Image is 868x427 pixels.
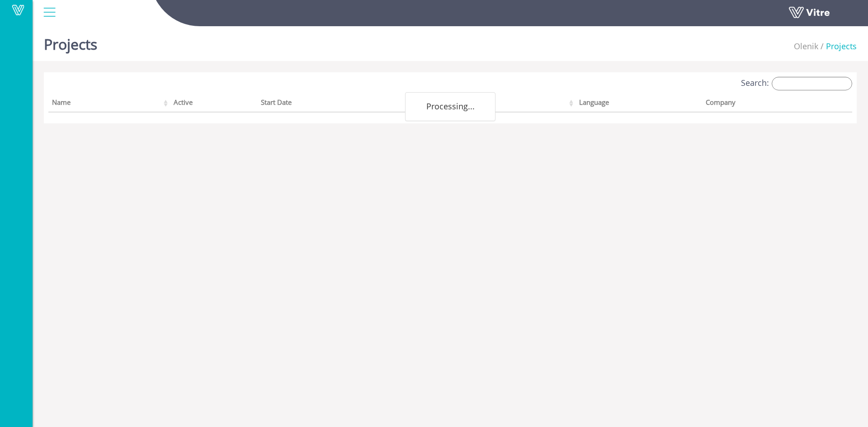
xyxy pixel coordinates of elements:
th: Active [170,95,258,113]
span: 237 [794,41,818,52]
div: Processing... [405,92,495,121]
th: Language [576,95,703,113]
th: Company [702,95,828,113]
input: Search: [772,77,852,90]
label: Search: [741,77,852,90]
h1: Projects [44,23,97,61]
th: End Date [421,95,576,113]
th: Name [48,95,170,113]
li: Projects [818,41,857,52]
th: Start Date [257,95,421,113]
